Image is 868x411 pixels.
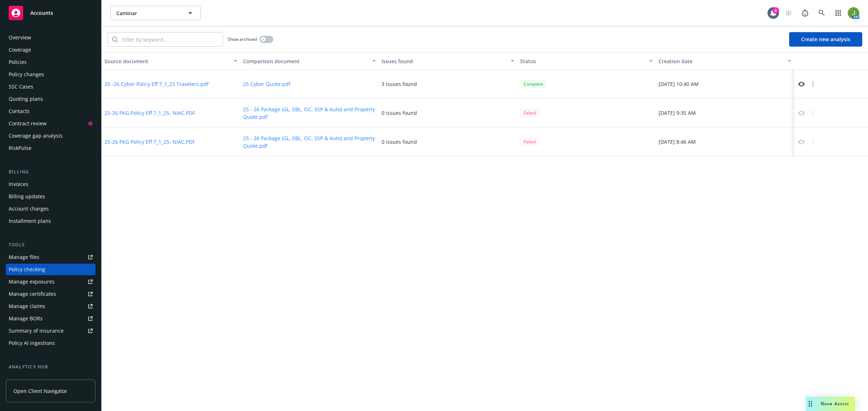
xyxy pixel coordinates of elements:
[9,337,55,349] div: Policy AI ingestions
[6,373,95,385] a: Loss summary generator
[6,337,95,349] a: Policy AI ingestions
[6,130,95,142] a: Coverage gap analysis
[6,32,95,43] a: Overview
[112,36,118,42] svg: Search
[806,397,815,411] div: Drag to move
[118,33,223,46] input: Filter by keyword...
[110,6,201,20] button: Caminar
[243,105,376,121] button: 25 - 26 Package (GL, EBL, ISC, SSP & Auto) and Property Quote.pdf
[382,80,417,88] div: 3 issues found
[9,203,49,215] div: Account charges
[814,6,829,20] a: Search
[821,401,849,407] span: Nova Assist
[520,57,645,65] div: Status
[382,57,506,65] div: Issues found
[6,168,95,176] div: Billing
[773,7,779,14] div: 6
[9,325,64,337] div: Summary of insurance
[382,138,417,146] div: 0 issues found
[6,276,95,287] a: Manage exposures
[9,69,44,80] div: Policy changes
[6,118,95,129] a: Contract review
[6,264,95,275] a: Policy checking
[831,6,846,20] a: Switch app
[243,134,376,150] button: 25 - 26 Package (GL, EBL, ISC, SSP & Auto) and Property Quote.pdf
[379,52,517,70] button: Issues found
[116,9,179,17] span: Caminar
[243,57,368,65] div: Comparison document
[105,109,195,117] button: 25-26 PKG Policy Eff 7_1_25- NIAC.PDF
[806,397,855,411] button: Nova Assist
[6,69,95,80] a: Policy changes
[30,10,53,16] span: Accounts
[227,36,257,42] span: Show archived
[105,57,229,65] div: Source document
[9,32,31,43] div: Overview
[13,387,67,395] span: Open Client Navigator
[520,108,539,117] div: Failed
[9,93,43,105] div: Quoting plans
[243,80,290,88] button: 25 Cyber Quote.pdf
[9,300,45,312] div: Manage claims
[9,142,31,154] div: RiskPulse
[656,99,794,127] div: [DATE] 9:35 AM
[520,137,539,146] div: Failed
[789,32,862,47] button: Create new analysis
[9,288,56,300] div: Manage certificates
[6,313,95,324] a: Manage BORs
[6,178,95,190] a: Invoices
[9,178,28,190] div: Invoices
[102,52,240,70] button: Source document
[9,56,27,68] div: Policies
[848,7,859,19] img: photo
[9,251,39,263] div: Manage files
[6,241,95,248] div: Tools
[781,6,796,20] a: Start snowing
[9,191,45,202] div: Billing updates
[6,191,95,202] a: Billing updates
[6,288,95,300] a: Manage certificates
[9,276,55,287] div: Manage exposures
[6,203,95,215] a: Account charges
[105,138,195,146] button: 25-26 PKG Policy Eff 7_1_25- NIAC.PDF
[520,79,547,88] div: Complete
[656,52,794,70] button: Creation date
[240,52,379,70] button: Comparison document
[9,313,43,324] div: Manage BORs
[798,6,812,20] a: Report a Bug
[6,81,95,92] a: SSC Cases
[9,215,51,227] div: Installment plans
[656,70,794,99] div: [DATE] 10:40 AM
[6,215,95,227] a: Installment plans
[6,300,95,312] a: Manage claims
[9,373,69,385] div: Loss summary generator
[659,57,783,65] div: Creation date
[9,105,30,117] div: Contacts
[6,325,95,337] a: Summary of insurance
[6,3,95,23] a: Accounts
[9,81,33,92] div: SSC Cases
[9,44,31,56] div: Coverage
[9,264,45,275] div: Policy checking
[6,56,95,68] a: Policies
[6,105,95,117] a: Contacts
[6,142,95,154] a: RiskPulse
[9,118,47,129] div: Contract review
[6,363,95,371] div: Analytics hub
[517,52,656,70] button: Status
[9,130,63,142] div: Coverage gap analysis
[656,127,794,156] div: [DATE] 8:46 AM
[6,93,95,105] a: Quoting plans
[105,80,209,88] button: 25 -26 Cyber Policy Eff 7_1_25 Travelers.pdf
[6,251,95,263] a: Manage files
[382,109,417,117] div: 0 issues found
[6,44,95,56] a: Coverage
